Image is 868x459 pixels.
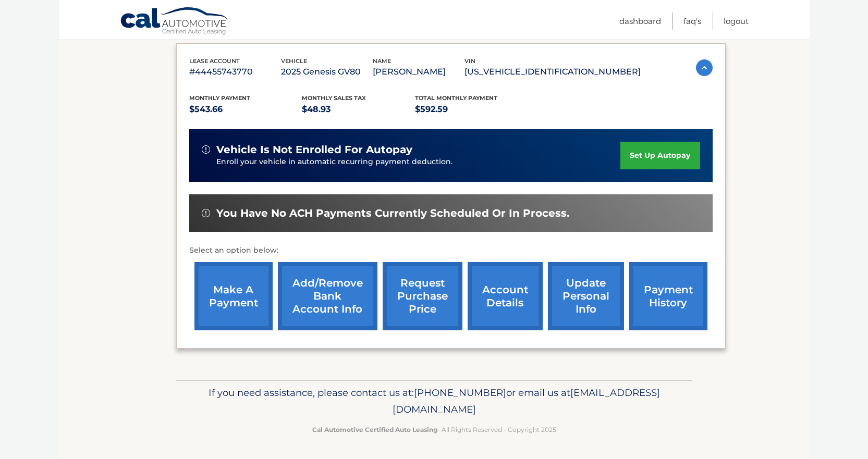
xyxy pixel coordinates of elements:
a: payment history [629,262,707,330]
a: update personal info [548,262,624,330]
p: Enroll your vehicle in automatic recurring payment deduction. [216,156,621,168]
p: $592.59 [415,102,528,117]
span: vin [464,57,475,65]
p: Select an option below: [189,244,713,257]
a: FAQ's [683,13,701,30]
p: 2025 Genesis GV80 [281,65,373,79]
p: - All Rights Reserved - Copyright 2025 [183,424,686,435]
img: accordion-active.svg [696,59,713,76]
span: vehicle [281,57,307,65]
a: Add/Remove bank account info [278,262,377,330]
a: request purchase price [383,262,462,330]
span: Total Monthly Payment [415,94,497,102]
a: make a payment [194,262,273,330]
p: $48.93 [302,102,415,117]
p: $543.66 [189,102,302,117]
span: You have no ACH payments currently scheduled or in process. [216,207,569,220]
p: #44455743770 [189,65,281,79]
span: Monthly Payment [189,94,250,102]
span: Monthly sales Tax [302,94,366,102]
span: vehicle is not enrolled for autopay [216,143,412,156]
strong: Cal Automotive Certified Auto Leasing [312,426,437,433]
a: Dashboard [619,13,661,30]
span: [PHONE_NUMBER] [414,387,506,399]
img: alert-white.svg [202,145,210,154]
a: set up autopay [620,142,700,169]
img: alert-white.svg [202,209,210,217]
a: Cal Automotive [120,7,229,37]
span: name [373,57,391,65]
span: [EMAIL_ADDRESS][DOMAIN_NAME] [393,387,660,415]
p: [PERSON_NAME] [373,65,464,79]
a: Logout [724,13,749,30]
span: lease account [189,57,240,65]
p: If you need assistance, please contact us at: or email us at [183,384,686,418]
a: account details [468,262,543,330]
p: [US_VEHICLE_IDENTIFICATION_NUMBER] [464,65,641,79]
